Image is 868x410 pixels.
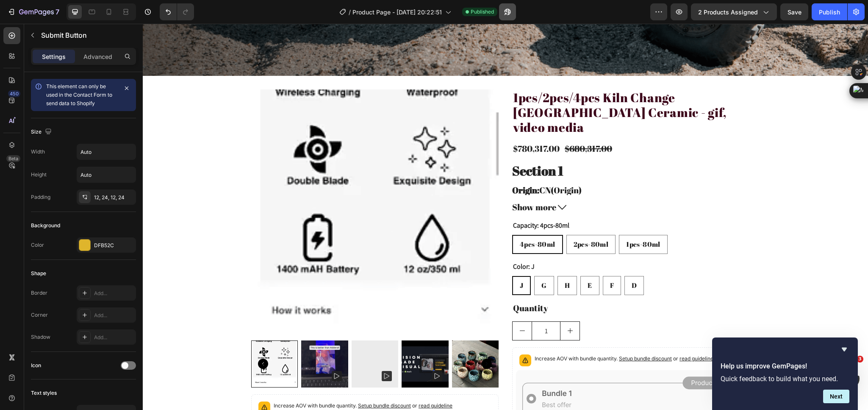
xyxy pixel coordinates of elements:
[83,52,112,61] p: Advanced
[31,389,57,397] div: Text styles
[31,333,50,341] div: Shadow
[780,3,808,20] button: Save
[721,344,849,403] div: Help us improve GemPages!
[268,379,310,385] span: or
[31,193,50,201] div: Padding
[467,257,471,266] span: F
[369,196,427,208] legend: Capacity: 4pcs-80ml
[489,257,494,266] span: D
[537,332,571,338] span: read guideline
[839,344,849,354] button: Hide survey
[31,362,41,369] div: Icon
[8,90,20,97] div: 450
[77,144,136,159] input: Auto
[160,3,194,20] div: Undo/Redo
[31,171,47,179] div: Height
[276,379,310,385] span: read guideline
[55,7,59,17] p: 7
[377,216,413,225] span: 4pcs-80ml
[94,312,134,319] div: Add...
[788,8,801,16] span: Save
[31,270,46,277] div: Shape
[691,3,777,20] button: 2 products assigned
[823,390,849,403] button: Next question
[476,332,529,338] span: Setup bundle discount
[369,138,421,156] strong: Section 1
[349,8,351,17] span: /
[31,148,45,156] div: Width
[46,83,112,106] span: This element can only be used in the Contact Form to send data to Shopify
[721,375,849,383] p: Quick feedback to build what you need.
[369,119,418,131] div: $780,317.00
[721,361,849,371] h2: Help us improve GemPages!
[422,257,427,266] span: H
[31,222,60,229] div: Background
[418,298,437,316] button: increment
[399,257,404,266] span: G
[143,24,868,410] iframe: To enrich screen reader interactions, please activate Accessibility in Grammarly extension settings
[483,216,518,225] span: 1pcs-80ml
[369,178,413,189] span: Show more
[392,331,571,339] p: Increase AOV with bundle quantity.
[131,378,310,386] p: Increase AOV with bundle quantity.
[42,52,66,61] p: Settings
[377,257,380,266] span: J
[421,119,470,131] div: $680,317.00
[31,311,48,319] div: Corner
[94,334,134,341] div: Add...
[31,126,53,138] div: Size
[369,161,397,172] strong: Origin:
[445,257,449,266] span: E
[31,289,47,297] div: Border
[369,66,617,112] h2: 1pcs/2pcs/4pcs Kiln Change [GEOGRAPHIC_DATA] Ceramic - gif, video media
[41,30,133,40] p: Submit Button
[215,379,268,385] span: Setup bundle discount
[369,161,439,172] span: CN(Origin)
[339,335,349,345] button: Carousel Next Arrow
[370,298,389,316] button: decrement
[369,278,617,291] div: Quantity
[94,290,134,297] div: Add...
[6,155,20,162] div: Beta
[369,237,393,249] legend: Color: J
[369,178,617,189] button: Show more
[471,8,494,16] span: Published
[529,332,571,338] span: or
[812,3,847,20] button: Publish
[819,8,840,17] div: Publish
[431,216,466,225] span: 2pcs-80ml
[698,8,758,17] span: 2 products assigned
[857,356,863,363] span: 3
[94,194,134,201] div: 12, 24, 12, 24
[389,298,418,316] input: quantity
[3,3,63,20] button: 7
[352,8,442,17] span: Product Page - [DATE] 20:22:51
[94,242,134,249] div: DFB52C
[77,167,136,182] input: Auto
[31,241,44,249] div: Color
